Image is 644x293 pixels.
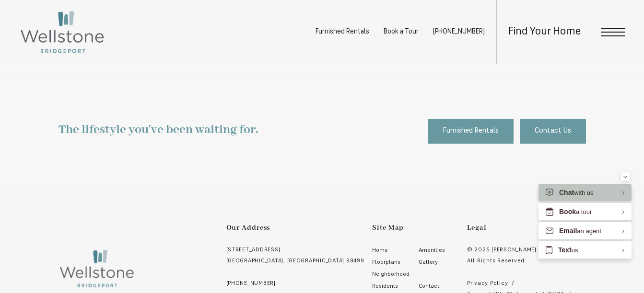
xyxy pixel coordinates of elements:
div: Main [367,245,454,293]
span: Floorplans [372,259,400,265]
a: Contact Us [520,119,586,144]
button: Open Menu [601,28,625,36]
span: Residents [372,283,398,289]
span: Amenities [419,248,445,253]
p: All Rights Reserved. [467,256,586,267]
span: Contact [419,283,439,289]
span: [PHONE_NUMBER] [226,281,276,286]
a: Go to Neighborhood [367,269,454,281]
img: Wellstone [19,10,105,55]
p: Legal [467,219,586,237]
a: Go to Home [367,245,408,257]
p: Site Map [372,219,459,237]
a: Call Us at (253) 642-8681 [433,28,485,35]
a: Find Your Home [508,26,581,37]
p: Our Address [226,219,364,237]
p: The lifestyle you've been waiting for. [59,119,258,142]
a: Go to Residents [367,281,408,293]
span: Neighborhood [372,271,410,277]
a: Go to Gallery [414,257,454,269]
p: © 2025 [PERSON_NAME]. [467,245,586,256]
a: Greystar privacy policy [467,278,508,289]
a: Go to Floorplans [367,257,408,269]
a: Furnished Rentals [316,28,369,35]
span: Home [372,248,388,253]
span: Gallery [419,259,438,265]
img: Wellstone [59,248,135,289]
a: Go to Amenities [414,245,454,257]
a: Call Us [226,278,364,289]
a: Furnished Rentals [428,119,514,144]
a: Get Directions to 12535 Bridgeport Way SW Lakewood, WA 98499 [226,245,364,267]
span: Contact Us [535,125,571,137]
a: Book a Tour [384,28,419,35]
a: Go to Contact [414,281,454,293]
span: [PHONE_NUMBER] [433,28,485,35]
span: Furnished Rentals [443,125,499,137]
